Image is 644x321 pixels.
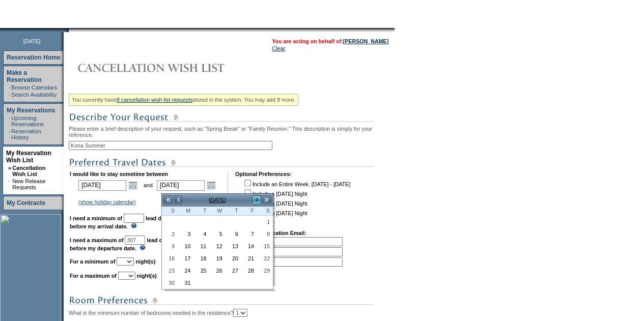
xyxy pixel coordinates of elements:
[226,265,241,276] a: 27
[139,245,146,250] img: questionMark_lightBlue.gif
[7,69,42,83] a: Make a Reservation
[226,240,241,252] td: Thursday, August 13, 2026
[178,277,193,288] a: 31
[162,228,177,240] a: 2
[258,241,272,252] a: 15
[173,195,183,205] a: <
[251,195,262,205] a: >
[78,199,136,205] a: (show holiday calendar)
[65,28,69,32] img: promoShadowLeftCorner.gif
[178,241,193,252] a: 10
[8,165,11,171] b: »
[12,178,45,190] a: New Release Requests
[11,92,57,98] a: Search Availability
[242,253,257,264] a: 21
[178,253,193,264] a: 17
[70,258,115,265] b: For a minimum of
[209,228,225,240] td: Wednesday, August 05, 2026
[272,45,285,51] a: Clear
[131,223,137,228] img: questionMark_lightBlue.gif
[193,265,209,277] td: Tuesday, August 25, 2026
[162,252,178,265] td: Sunday, August 16, 2026
[178,240,193,252] td: Monday, August 10, 2026
[137,273,157,279] b: night(s)
[78,180,126,191] input: Date format: M/D/Y. Shortcut keys: [T] for Today. [UP] or [.] for Next Day. [DOWN] or [,] for Pre...
[11,115,44,127] a: Upcoming Reservations
[9,128,10,140] td: ·
[262,195,272,205] a: >>
[258,253,272,264] a: 22
[226,228,241,240] td: Thursday, August 06, 2026
[209,252,225,265] td: Wednesday, August 19, 2026
[178,265,193,277] td: Monday, August 24, 2026
[6,150,51,164] a: My Reservation Wish List
[236,257,343,267] td: 3.
[210,265,225,276] a: 26
[210,228,225,240] a: 5
[69,57,272,78] img: Cancellation Wish List
[193,228,209,240] td: Tuesday, August 04, 2026
[70,215,122,221] b: I need a minimum of
[257,252,273,265] td: Saturday, August 22, 2026
[178,265,193,276] a: 24
[8,178,11,190] td: ·
[242,228,257,240] a: 7
[241,240,257,252] td: Friday, August 14, 2026
[258,216,272,227] a: 1
[210,253,225,264] a: 19
[258,228,272,240] a: 8
[70,273,117,279] b: For a maximum of
[69,294,374,307] img: subTtlRoomPreferences.gif
[12,165,45,177] a: Cancellation Wish List
[257,216,273,228] td: Saturday, August 01, 2026
[7,107,55,114] a: My Reservations
[194,253,209,264] a: 18
[11,84,57,91] a: Browse Calendars
[9,84,10,91] td: ·
[194,228,209,240] a: 4
[226,265,241,277] td: Thursday, August 27, 2026
[11,128,41,140] a: Reservation History
[162,207,178,216] th: Sunday
[178,277,193,289] td: Monday, August 31, 2026
[257,207,273,216] th: Saturday
[257,265,273,277] td: Saturday, August 29, 2026
[242,265,257,276] a: 28
[162,265,178,277] td: Sunday, August 23, 2026
[226,252,241,265] td: Thursday, August 20, 2026
[9,115,10,127] td: ·
[226,207,241,216] th: Thursday
[163,195,173,205] a: <<
[70,237,123,243] b: I need a maximum of
[178,228,193,240] a: 3
[23,38,41,44] span: [DATE]
[162,277,177,288] a: 30
[193,252,209,265] td: Tuesday, August 18, 2026
[162,241,177,252] a: 9
[162,240,178,252] td: Sunday, August 09, 2026
[209,265,225,277] td: Wednesday, August 26, 2026
[226,241,241,252] a: 13
[257,240,273,252] td: Saturday, August 15, 2026
[272,38,388,44] span: You are acting on behalf of:
[206,180,217,191] a: Open the calendar popup.
[117,97,192,103] a: 8 cancellation wish list requests
[258,265,272,276] a: 29
[241,265,257,277] td: Friday, August 28, 2026
[162,277,178,289] td: Sunday, August 30, 2026
[209,240,225,252] td: Wednesday, August 12, 2026
[9,92,10,98] td: ·
[70,171,168,177] b: I would like to stay sometime between
[236,247,343,256] td: 2.
[162,228,178,240] td: Sunday, August 02, 2026
[236,237,343,246] td: 1.
[183,194,251,206] td: [DATE]
[135,258,155,265] b: night(s)
[209,207,225,216] th: Wednesday
[7,199,45,207] a: My Contracts
[69,28,70,32] img: blank.gif
[193,207,209,216] th: Tuesday
[142,178,154,192] td: and
[162,265,177,276] a: 23
[69,94,298,106] div: You currently have stored in the system. You may add 8 more.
